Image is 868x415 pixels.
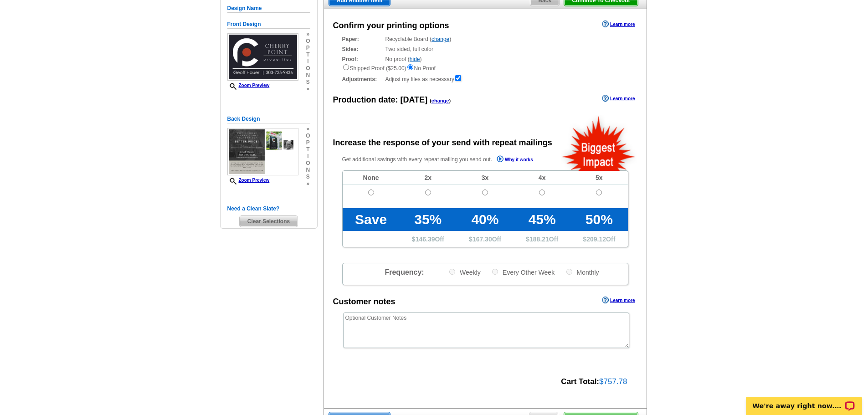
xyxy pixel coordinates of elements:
span: o [306,160,310,167]
strong: Adjustments: [342,75,383,83]
h5: Back Design [227,115,310,123]
span: o [306,133,310,139]
a: hide [410,56,420,62]
span: 188.21 [529,236,549,243]
span: » [306,126,310,133]
td: 5x [570,171,627,185]
span: n [306,72,310,79]
span: [DATE] [401,95,428,104]
td: None [343,171,400,185]
strong: Paper: [342,35,383,43]
input: Monthly [566,269,572,275]
span: n [306,167,310,174]
span: Frequency: [385,268,424,276]
td: $ Off [457,231,514,247]
span: p [306,45,310,51]
span: 146.39 [416,236,435,243]
div: Increase the response of your send with repeat mailings [333,137,552,149]
div: Two sided, full color [342,45,628,53]
td: $ Off [514,231,570,247]
input: Weekly [449,269,455,275]
td: 50% [570,208,627,231]
div: Production date: [333,94,451,106]
label: Weekly [448,268,481,277]
strong: Proof: [342,55,383,63]
span: o [306,65,310,72]
div: Shipped Proof ($25.00) No Proof [342,63,628,72]
td: 2x [400,171,457,185]
span: t [306,51,310,58]
span: 167.30 [473,236,492,243]
a: Learn more [602,297,635,304]
div: Recyclable Board ( ) [342,35,628,43]
td: 3x [457,171,514,185]
h5: Design Name [227,4,310,13]
a: Why it works [497,155,533,165]
strong: Cart Total: [561,377,599,386]
h5: Front Design [227,20,310,29]
td: 45% [514,208,570,231]
span: s [306,174,310,180]
h5: Need a Clean Slate? [227,205,310,213]
img: small-thumb.jpg [227,128,298,175]
td: 35% [400,208,457,231]
div: Customer notes [333,296,395,308]
a: change [431,98,449,103]
span: t [306,146,310,153]
span: » [306,31,310,38]
td: $ Off [400,231,457,247]
span: p [306,139,310,146]
div: Adjust my files as necessary [342,74,628,83]
a: Zoom Preview [227,178,270,183]
a: Learn more [602,95,635,102]
span: i [306,153,310,160]
td: 4x [514,171,570,185]
label: Monthly [565,268,599,277]
span: » [306,86,310,92]
span: Clear Selections [240,216,298,227]
div: Confirm your printing options [333,20,449,32]
span: » [306,180,310,187]
img: small-thumb.jpg [227,33,298,81]
strong: Sides: [342,45,383,53]
span: i [306,58,310,65]
td: 40% [457,208,514,231]
a: change [431,36,449,42]
span: $757.78 [599,377,627,386]
iframe: LiveChat chat widget [740,386,868,415]
img: biggestImpact.png [561,115,637,171]
a: Zoom Preview [227,83,270,88]
span: o [306,38,310,45]
div: No proof ( ) [342,55,628,72]
input: Every Other Week [492,269,498,275]
span: 209.12 [586,236,606,243]
td: $ Off [570,231,627,247]
label: Every Other Week [491,268,555,277]
td: Save [343,208,400,231]
span: s [306,79,310,86]
p: Get additional savings with every repeat mailing you send out. [342,154,553,165]
span: ( ) [430,98,451,103]
a: Learn more [602,20,635,28]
